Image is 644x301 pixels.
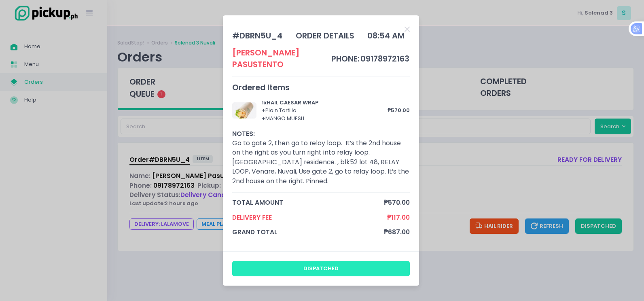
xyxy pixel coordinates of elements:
[331,47,360,71] td: phone:
[387,213,410,222] span: ₱117.00
[232,261,410,276] button: dispatched
[360,53,409,64] span: 09178972163
[384,198,410,207] span: ₱570.00
[232,82,410,93] div: Ordered Items
[232,227,384,237] span: grand total
[232,198,384,207] span: total amount
[367,30,405,42] div: 08:54 AM
[405,25,410,33] button: Close
[232,47,331,71] div: [PERSON_NAME] Pasustento
[296,30,354,42] div: order details
[232,30,282,42] div: # DBRN5U_4
[384,227,410,237] span: ₱687.00
[232,213,388,222] span: Delivery Fee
